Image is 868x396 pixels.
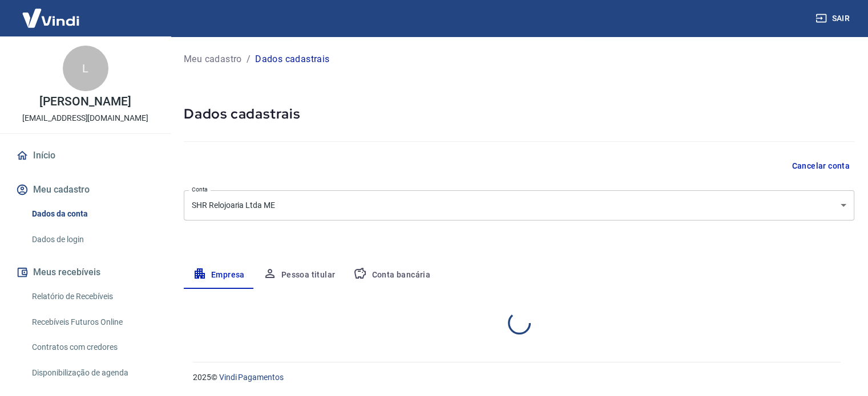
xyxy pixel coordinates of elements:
a: Recebíveis Futuros Online [27,311,157,334]
p: [PERSON_NAME] [39,96,131,108]
button: Meus recebíveis [14,260,157,285]
a: Início [14,143,157,168]
a: Vindi Pagamentos [219,373,284,382]
button: Sair [813,8,854,29]
h5: Dados cadastrais [184,105,854,123]
a: Dados da conta [27,202,157,226]
a: Dados de login [27,228,157,251]
a: Disponibilização de agenda [27,361,157,385]
button: Pessoa titular [254,262,345,289]
button: Meu cadastro [14,177,157,202]
div: L [63,46,108,91]
p: 2025 © [193,371,841,383]
button: Empresa [184,262,254,289]
img: Vindi [14,1,88,35]
div: SHR Relojoaria Ltda ME [184,190,854,221]
label: Conta [192,185,208,194]
button: Conta bancária [344,262,439,289]
button: Cancelar conta [787,156,854,177]
a: Contratos com credores [27,336,157,359]
p: / [247,52,251,66]
a: Meu cadastro [184,52,242,66]
p: [EMAIL_ADDRESS][DOMAIN_NAME] [22,112,148,124]
a: Relatório de Recebíveis [27,285,157,308]
p: Dados cadastrais [255,52,329,66]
